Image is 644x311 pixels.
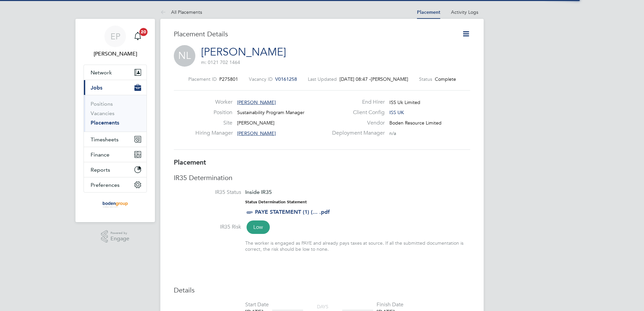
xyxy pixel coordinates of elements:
label: Status [419,76,432,82]
label: Placement ID [188,76,217,82]
div: Start Date [245,301,269,308]
label: Worker [195,99,232,106]
label: IR35 Risk [174,223,241,231]
img: boden-group-logo-retina.png [100,199,130,210]
span: Sustainability Program Manager [237,109,304,115]
span: Eleanor Porter [84,50,147,58]
span: Powered by [110,230,129,236]
span: 20 [139,28,148,36]
b: Placement [174,158,206,166]
span: ISS UK [389,109,404,115]
button: Reports [84,162,147,177]
span: Boden Resource Limited [389,120,442,126]
span: P275801 [219,76,238,82]
span: Jobs [91,84,102,91]
span: V0161258 [275,76,297,82]
a: EP[PERSON_NAME] [84,26,147,58]
a: Go to home page [84,199,147,210]
button: Timesheets [84,132,147,147]
label: IR35 Status [174,189,241,196]
label: End Hirer [328,99,385,106]
a: Powered byEngage [101,230,130,243]
strong: Status Determination Statement [245,200,307,204]
span: EP [110,32,120,41]
span: ISS Uk Limited [389,99,420,105]
a: Vacancies [91,110,115,116]
label: Position [195,109,232,116]
span: Preferences [91,182,120,188]
div: Finish Date [377,301,404,308]
a: All Placements [160,9,202,15]
span: [DATE] 08:47 - [340,76,371,82]
span: n/a [389,130,396,136]
div: The worker is engaged as PAYE and already pays taxes at source. If all the submitted documentatio... [245,240,470,252]
button: Preferences [84,177,147,192]
label: Deployment Manager [328,130,385,137]
h3: IR35 Determination [174,173,470,182]
a: Positions [91,101,113,107]
a: Placements [91,119,119,126]
nav: Main navigation [75,19,155,222]
span: [PERSON_NAME] [371,76,408,82]
label: Hiring Manager [195,130,232,137]
label: Client Config [328,109,385,116]
span: Inside IR35 [245,189,272,195]
a: 20 [131,26,144,47]
button: Network [84,65,147,80]
label: Vendor [328,119,385,127]
span: m: 0121 702 1464 [201,59,240,65]
a: PAYE STATEMENT (1) (... .pdf [255,209,330,215]
label: Site [195,119,232,127]
span: [PERSON_NAME] [237,130,276,136]
span: [PERSON_NAME] [237,120,275,126]
a: Activity Logs [451,9,478,15]
a: Placement [417,9,440,15]
div: Jobs [84,95,147,132]
button: Jobs [84,80,147,95]
a: [PERSON_NAME] [201,45,286,59]
span: Engage [110,236,129,242]
label: Vacancy ID [249,76,272,82]
span: Finance [91,151,109,158]
h3: Details [174,286,470,295]
h3: Placement Details [174,30,452,38]
span: Network [91,69,112,76]
span: Low [247,220,270,234]
span: Reports [91,167,110,173]
button: Finance [84,147,147,162]
label: Last Updated [308,76,337,82]
span: NL [174,45,195,67]
span: Timesheets [91,136,119,143]
span: [PERSON_NAME] [237,99,276,105]
span: Complete [435,76,456,82]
